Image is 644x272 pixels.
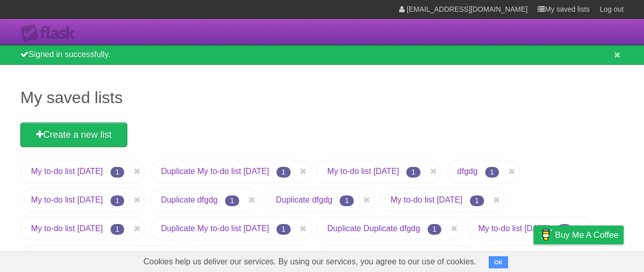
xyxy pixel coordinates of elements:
[276,167,291,178] span: 1
[20,24,81,42] div: Flask
[20,122,127,147] a: Create a new list
[20,85,624,110] h1: My saved lists
[555,226,619,244] span: Buy me a coffee
[110,195,125,206] span: 1
[539,226,552,243] img: Buy me a coffee
[110,167,125,178] span: 1
[31,167,103,176] a: My to-do list [DATE]
[485,167,499,178] span: 1
[390,195,462,204] a: My to-do list [DATE]
[161,224,269,233] a: Duplicate My to-do list [DATE]
[406,167,421,178] span: 1
[225,195,239,206] span: 1
[161,195,217,204] a: Duplicate dfgdg
[457,167,478,176] a: dfgdg
[534,226,624,244] a: Buy me a coffee
[557,224,572,235] span: 1
[327,167,399,176] a: My to-do list [DATE]
[340,195,354,206] span: 1
[133,252,487,272] span: Cookies help us deliver our services. By using our services, you agree to our use of cookies.
[327,224,420,233] a: Duplicate Duplicate dfgdg
[110,224,125,235] span: 1
[31,224,103,233] a: My to-do list [DATE]
[428,224,442,235] span: 1
[31,195,103,204] a: My to-do list [DATE]
[276,195,332,204] a: Duplicate dfgdg
[276,224,291,235] span: 1
[478,224,550,233] a: My to-do list [DATE]
[161,167,269,176] a: Duplicate My to-do list [DATE]
[489,256,509,268] button: OK
[470,195,484,206] span: 1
